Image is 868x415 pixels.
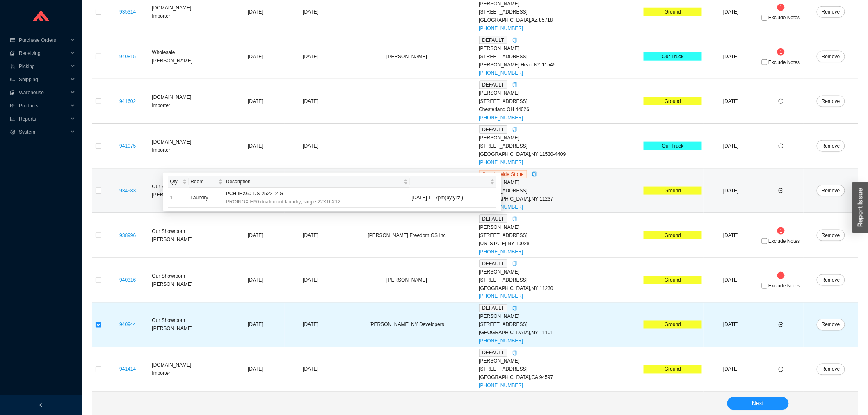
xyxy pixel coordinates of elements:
[779,188,783,193] span: plus-circle
[704,303,758,347] td: [DATE]
[286,97,335,105] div: [DATE]
[226,347,285,392] td: [DATE]
[512,351,517,356] span: copy
[817,6,845,18] button: Remove
[479,61,641,69] div: [PERSON_NAME] Head , NY 11545
[479,284,641,292] div: [GEOGRAPHIC_DATA] , NY 11230
[779,367,783,372] span: plus-circle
[336,34,477,79] td: [PERSON_NAME]
[168,176,189,188] th: Qty sortable
[779,322,783,327] span: plus-circle
[644,142,702,150] div: Our Truck
[152,182,224,199] div: Our Showroom [PERSON_NAME]
[479,89,641,97] div: [PERSON_NAME]
[780,273,783,278] span: 1
[512,36,517,44] div: Copy
[822,142,840,150] span: Remove
[512,125,517,134] div: Copy
[226,79,285,124] td: [DATE]
[479,321,641,329] div: [STREET_ADDRESS]
[226,258,285,303] td: [DATE]
[479,36,507,44] span: DEFAULT
[189,188,224,208] td: Laundry
[817,96,845,107] button: Remove
[479,260,507,268] span: DEFAULT
[479,97,641,105] div: [STREET_ADDRESS]
[644,321,702,329] div: Ground
[768,283,800,288] span: Exclude Notes
[479,338,523,344] a: [PHONE_NUMBER]
[286,8,335,16] div: [DATE]
[762,238,767,244] input: Exclude Notes
[152,272,224,288] div: Our Showroom [PERSON_NAME]
[817,364,845,375] button: Remove
[479,268,641,276] div: [PERSON_NAME]
[479,142,641,150] div: [STREET_ADDRESS]
[512,306,517,311] span: copy
[286,321,335,329] div: [DATE]
[336,169,477,213] td: [PERSON_NAME]
[822,8,840,16] span: Remove
[644,8,702,16] div: Ground
[762,59,767,65] input: Exclude Notes
[779,99,783,104] span: plus-circle
[704,347,758,392] td: [DATE]
[479,134,641,142] div: [PERSON_NAME]
[727,397,789,410] button: Next
[532,170,537,178] div: Copy
[19,60,68,73] span: Picking
[704,79,758,124] td: [DATE]
[189,176,224,188] th: Room sortable
[822,52,840,61] span: Remove
[704,124,758,169] td: [DATE]
[780,49,783,55] span: 1
[479,195,641,203] div: [GEOGRAPHIC_DATA] , NY 11237
[777,4,785,11] sup: 1
[226,303,285,347] td: [DATE]
[512,261,517,266] span: copy
[780,5,783,10] span: 1
[479,115,523,121] a: [PHONE_NUMBER]
[152,48,224,65] div: Wholesale [PERSON_NAME]
[777,48,785,56] sup: 1
[512,349,517,357] div: Copy
[119,143,136,149] a: 941075
[777,272,785,279] sup: 1
[479,81,507,89] span: DEFAULT
[119,54,136,59] a: 940815
[479,25,523,31] a: [PHONE_NUMBER]
[479,231,641,239] div: [STREET_ADDRESS]
[152,317,224,333] div: Our Showroom [PERSON_NAME]
[817,319,845,331] button: Remove
[152,93,224,109] div: [DOMAIN_NAME] Importer
[224,176,410,188] th: Description sortable
[226,124,285,169] td: [DATE]
[226,169,285,213] td: [DATE]
[512,217,517,221] span: copy
[479,187,641,195] div: [STREET_ADDRESS]
[479,178,641,187] div: [PERSON_NAME]
[479,249,523,255] a: [PHONE_NUMBER]
[779,144,783,148] span: plus-circle
[768,239,800,244] span: Exclude Notes
[817,185,845,196] button: Remove
[226,178,402,186] span: Description
[817,51,845,62] button: Remove
[479,16,641,24] div: [GEOGRAPHIC_DATA] , AZ 85718
[19,86,68,99] span: Warehouse
[479,365,641,374] div: [STREET_ADDRESS]
[152,4,224,20] div: [DOMAIN_NAME] Importer
[336,213,477,258] td: [PERSON_NAME] Freedom GS Inc
[19,112,68,125] span: Reports
[822,231,840,239] span: Remove
[817,140,845,152] button: Remove
[168,188,189,208] td: 1
[286,52,335,61] div: [DATE]
[704,34,758,79] td: [DATE]
[10,116,16,121] span: fund
[479,170,527,178] span: Countrywide Stone
[479,276,641,284] div: [STREET_ADDRESS]
[10,38,16,43] span: credit-card
[512,127,517,132] span: copy
[822,187,840,195] span: Remove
